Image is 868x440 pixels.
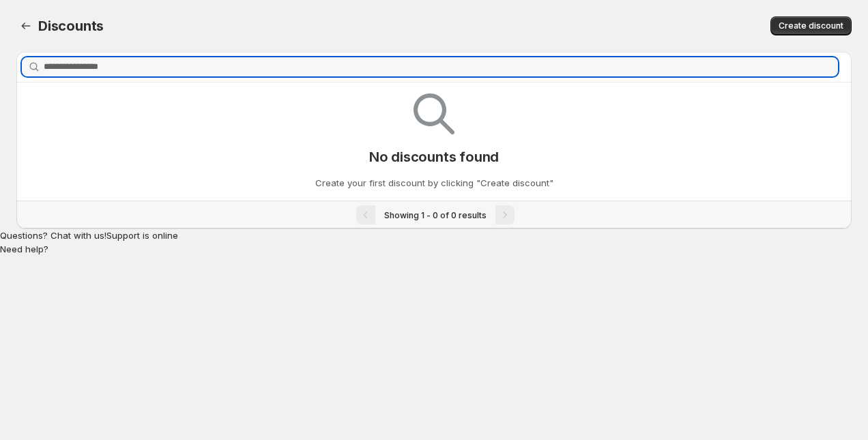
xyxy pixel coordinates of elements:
[369,149,499,165] p: No discounts found
[38,18,104,34] span: Discounts
[384,210,487,220] span: Showing 1 - 0 of 0 results
[106,230,178,241] span: Support is online
[779,20,843,31] span: Create discount
[770,16,852,35] button: Create discount
[315,176,553,190] p: Create your first discount by clicking "Create discount"
[16,201,852,229] nav: Pagination
[16,16,35,35] button: Back to dashboard
[414,93,454,134] img: Empty search results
